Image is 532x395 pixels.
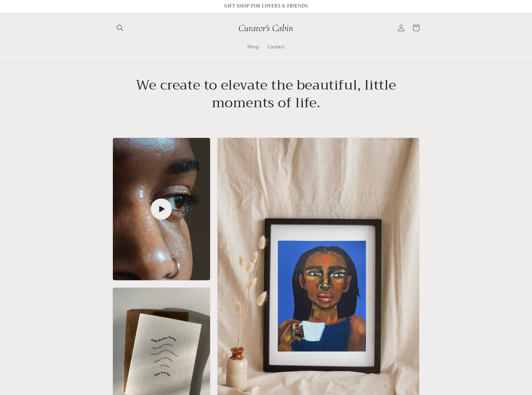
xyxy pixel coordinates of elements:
[113,138,210,280] button: Load video: relaxing scenes that ellude to thinking and creating
[267,44,285,50] span: Contact
[239,22,293,33] img: Curator's Cabin
[113,20,128,35] summary: Search
[243,40,263,54] a: Shop
[136,73,396,114] span: We create to elevate the beautiful, little moments of life.
[263,40,289,54] a: Contact
[247,44,259,50] span: Shop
